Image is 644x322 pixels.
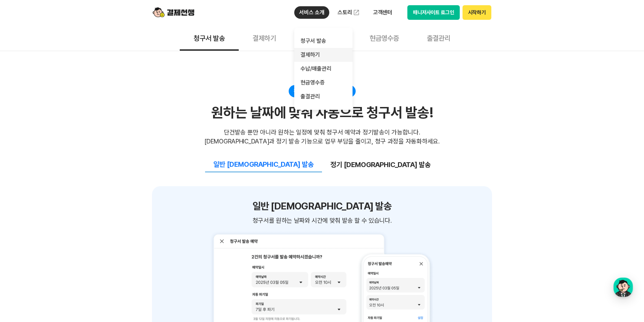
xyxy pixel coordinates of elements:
[253,216,391,225] span: 청구서를 원하는 날짜와 시간에 맞춰 발송 할 수 있습니다.
[90,220,133,238] a: 설정
[407,5,460,20] button: 매니저사이트 로그인
[289,85,356,97] div: 청구서 발송을 더 효율적으로
[294,34,353,48] a: 청구서 발송
[368,6,397,19] p: 고객센터
[290,25,356,51] button: 수납/매출관리
[239,25,290,51] button: 결제하기
[46,220,90,238] a: 대화
[204,128,440,146] div: 단건발송 뿐만 아니라 원하는 일정에 맞춰 청구서 예약과 정기발송이 가능합니다. [DEMOGRAPHIC_DATA]과 정기 발송 기능으로 업무 부담을 줄이고, 청구 과정을 자동화...
[22,231,26,236] span: 홈
[294,6,329,19] p: 서비스 소개
[2,220,46,238] a: 홈
[294,76,353,90] a: 현금영수증
[294,62,353,76] a: 수납/매출관리
[413,25,464,51] button: 출결관리
[211,104,433,121] div: 원하는 날짜에 맞춰 자동으로 청구서 발송!
[180,25,239,51] button: 청구서 발송
[333,6,365,19] a: 스토리
[353,9,360,16] img: 외부 도메인 오픈
[205,157,322,172] button: 일반 [DEMOGRAPHIC_DATA] 발송
[63,231,72,237] span: 대화
[356,25,413,51] button: 현금영수증
[107,231,116,236] span: 설정
[463,5,491,20] button: 시작하기
[294,90,353,104] a: 출결관리
[153,6,194,19] img: logo
[294,48,353,62] a: 결제하기
[322,157,439,172] button: 정기 [DEMOGRAPHIC_DATA] 발송
[253,200,392,212] h3: 일반 [DEMOGRAPHIC_DATA] 발송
